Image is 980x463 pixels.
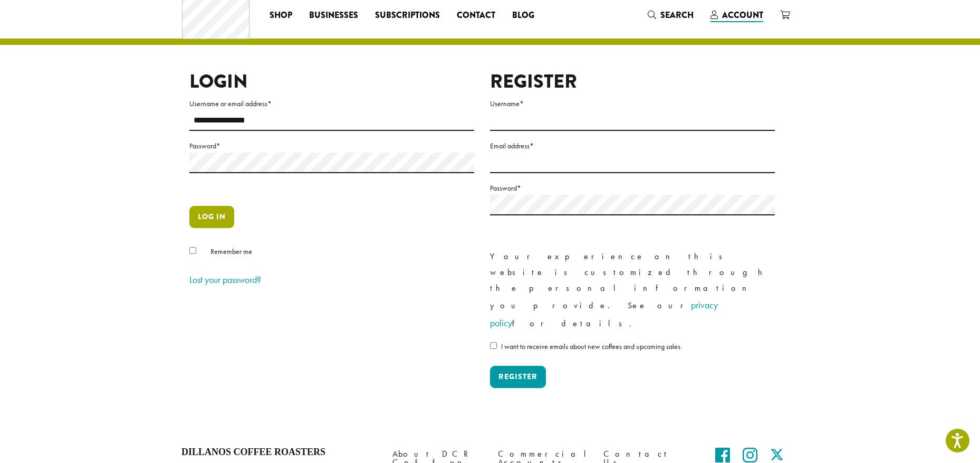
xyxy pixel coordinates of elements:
a: privacy policy [490,299,718,329]
span: Subscriptions [375,9,440,22]
button: Register [490,366,546,388]
span: I want to receive emails about new coffees and upcoming sales. [501,342,682,351]
span: Businesses [309,9,358,22]
span: Shop [270,9,292,22]
h2: Login [189,70,474,93]
a: Shop [261,7,301,24]
a: Search [639,6,702,24]
span: Remember me [210,247,252,256]
h4: Dillanos Coffee Roasters [181,447,377,458]
label: Password [490,182,775,195]
span: Blog [512,9,534,22]
label: Email address [490,139,775,153]
span: Contact [457,9,495,22]
label: Username or email address [189,97,474,110]
span: Search [660,9,694,21]
button: Log in [189,206,234,228]
p: Your experience on this website is customized through the personal information you provide. See o... [490,249,775,332]
label: Username [490,97,775,110]
span: Account [722,9,763,21]
h2: Register [490,70,775,93]
input: I want to receive emails about new coffees and upcoming sales. [490,342,497,349]
label: Password [189,139,474,153]
a: Lost your password? [189,273,261,286]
